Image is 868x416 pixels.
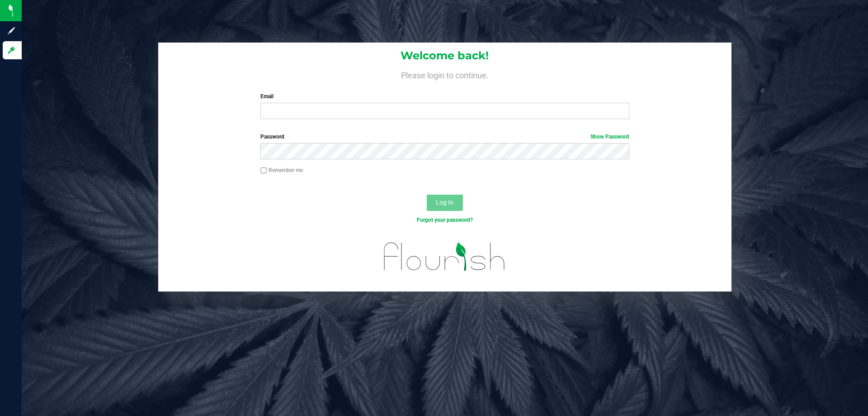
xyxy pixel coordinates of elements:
[158,69,731,80] h4: Please login to continue.
[260,134,284,140] span: Password
[158,50,731,62] h1: Welcome back!
[7,46,16,55] inline-svg: Log in
[417,217,473,223] a: Forgot your password?
[260,92,629,100] label: Email
[427,195,463,211] button: Log In
[373,234,516,280] img: flourish_logo.svg
[436,199,453,206] span: Log In
[590,134,629,140] a: Show Password
[7,26,16,35] inline-svg: Sign up
[260,167,267,174] input: Remember me
[260,166,303,174] label: Remember me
